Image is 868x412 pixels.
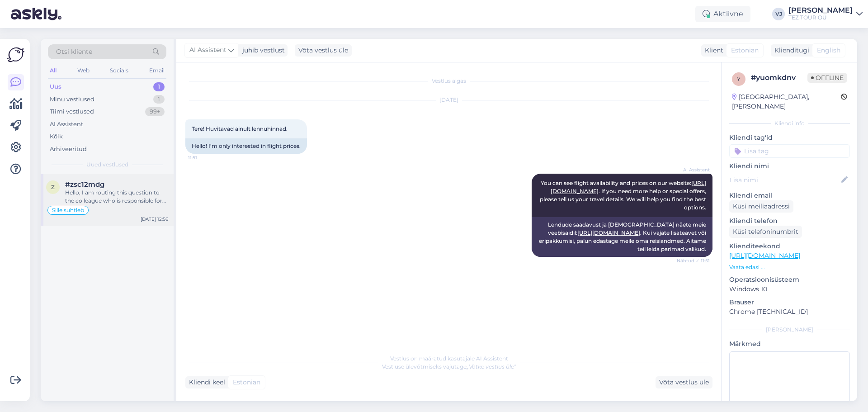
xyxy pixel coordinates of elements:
div: [PERSON_NAME] [729,326,850,334]
div: VJ [772,8,785,20]
div: Hello! I'm only interested in flight prices. [185,138,307,154]
img: Askly Logo [7,46,24,63]
input: Lisa tag [729,144,850,158]
div: 99+ [145,107,165,116]
div: Kliendi info [729,119,850,128]
p: Klienditeekond [729,242,850,251]
div: Tiimi vestlused [50,107,94,116]
div: 1 [153,95,165,104]
span: AI Assistent [189,45,226,55]
span: Tere! Huvitavad ainult lennuhinnad. [192,125,288,132]
p: Kliendi tag'id [729,133,850,142]
span: Sille suhtleb [52,208,84,213]
div: Minu vestlused [50,95,94,104]
a: [URL][DOMAIN_NAME] [577,229,640,236]
div: [PERSON_NAME] [788,7,853,14]
p: Chrome [TECHNICAL_ID] [729,307,850,317]
div: Hello, I am routing this question to the colleague who is responsible for this topic. The reply m... [65,189,168,205]
span: Estonian [233,378,260,387]
div: Kliendi keel [185,378,225,387]
div: Küsi meiliaadressi [729,200,793,213]
p: Kliendi nimi [729,161,850,171]
span: Otsi kliente [56,47,92,57]
span: Estonian [731,46,759,55]
div: Klient [701,46,723,55]
input: Lisa nimi [730,175,840,185]
div: AI Assistent [50,120,83,129]
div: Socials [108,65,130,76]
i: „Võtke vestlus üle” [467,363,516,370]
span: Vestlus on määratud kasutajale AI Assistent [390,355,508,362]
a: [PERSON_NAME]TEZ TOUR OÜ [788,7,863,21]
div: Arhiveeritud [50,145,87,154]
div: Aktiivne [695,6,750,22]
span: Uued vestlused [86,161,128,169]
div: [DATE] [185,96,712,104]
span: 11:51 [188,154,222,161]
span: y [737,76,741,82]
span: z [51,184,55,190]
p: Kliendi email [729,191,850,200]
span: English [817,46,840,55]
div: [DATE] 12:56 [141,216,168,223]
span: Vestluse ülevõtmiseks vajutage [382,363,516,370]
span: Offline [807,73,847,83]
p: Kliendi telefon [729,216,850,226]
span: AI Assistent [676,166,710,173]
div: [GEOGRAPHIC_DATA], [PERSON_NAME] [732,92,841,111]
span: You can see flight availability and prices on our website: . If you need more help or special off... [540,180,708,211]
span: Nähtud ✓ 11:51 [676,257,710,264]
div: Küsi telefoninumbrit [729,226,802,238]
div: TEZ TOUR OÜ [788,14,853,21]
p: Operatsioonisüsteem [729,275,850,284]
div: Kõik [50,132,63,141]
p: Märkmed [729,339,850,349]
div: Uus [50,82,61,91]
p: Windows 10 [729,284,850,294]
div: Klienditugi [771,46,809,55]
p: Brauser [729,298,850,307]
div: Web [75,65,91,76]
span: #zsc12mdg [65,180,104,189]
a: [URL][DOMAIN_NAME] [729,251,800,260]
div: 1 [153,82,165,91]
div: Lendude saadavust ja [DEMOGRAPHIC_DATA] näete meie veebisaidil: . Kui vajate lisateavet või eripa... [532,217,712,257]
div: All [48,65,58,76]
div: Email [147,65,166,76]
p: Vaata edasi ... [729,263,850,271]
div: Vestlus algas [185,77,712,85]
div: Võta vestlus üle [295,44,352,57]
div: juhib vestlust [239,46,285,55]
div: Võta vestlus üle [656,376,712,388]
div: # yuomkdnv [751,72,807,83]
